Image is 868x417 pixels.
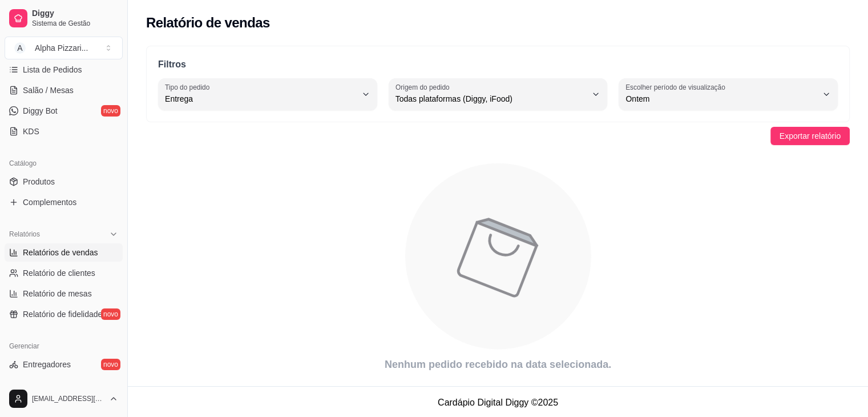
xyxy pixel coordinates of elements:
span: Diggy [32,9,118,19]
a: DiggySistema de Gestão [5,5,123,32]
p: Filtros [158,58,838,71]
button: Select a team [5,37,123,59]
a: KDS [5,122,123,141]
button: Exportar relatório [770,127,850,145]
a: Relatório de clientes [5,264,123,282]
a: Diggy Botnovo [5,102,123,120]
span: Nota Fiscal (NFC-e) [23,379,94,391]
span: Complementos [23,197,76,208]
span: [EMAIL_ADDRESS][DOMAIN_NAME] [32,394,104,403]
div: Catálogo [5,154,123,173]
a: Produtos [5,173,123,191]
a: Relatório de mesas [5,284,123,303]
button: Tipo do pedidoEntrega [158,78,377,110]
div: Alpha Pizzari ... [35,42,88,54]
label: Tipo do pedido [165,82,213,92]
a: Complementos [5,193,123,211]
button: Escolher período de visualizaçãoOntem [619,78,838,110]
a: Relatórios de vendas [5,243,123,262]
span: KDS [23,126,39,137]
span: Ontem [625,93,817,105]
span: Entregadores [23,359,71,370]
label: Escolher período de visualização [625,82,729,92]
span: Exportar relatório [780,130,841,142]
span: A [14,42,26,54]
a: Salão / Mesas [5,81,123,99]
span: Sistema de Gestão [32,19,118,28]
span: Entrega [165,93,357,105]
span: Todas plataformas (Diggy, iFood) [395,93,587,105]
div: Gerenciar [5,337,123,355]
a: Relatório de fidelidadenovo [5,305,123,323]
span: Relatórios [9,230,40,239]
div: animation [146,157,850,356]
span: Relatório de clientes [23,267,95,279]
article: Nenhum pedido recebido na data selecionada. [146,356,850,372]
button: Origem do pedidoTodas plataformas (Diggy, iFood) [389,78,608,110]
span: Diggy Bot [23,105,58,117]
button: [EMAIL_ADDRESS][DOMAIN_NAME] [5,385,123,412]
label: Origem do pedido [395,82,453,92]
span: Relatório de fidelidade [23,308,102,320]
span: Produtos [23,176,55,187]
a: Lista de Pedidos [5,61,123,79]
span: Lista de Pedidos [23,64,82,75]
a: Entregadoresnovo [5,355,123,374]
span: Relatório de mesas [23,288,92,299]
a: Nota Fiscal (NFC-e) [5,376,123,394]
h2: Relatório de vendas [146,14,270,32]
span: Relatórios de vendas [23,247,98,258]
span: Salão / Mesas [23,85,74,96]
